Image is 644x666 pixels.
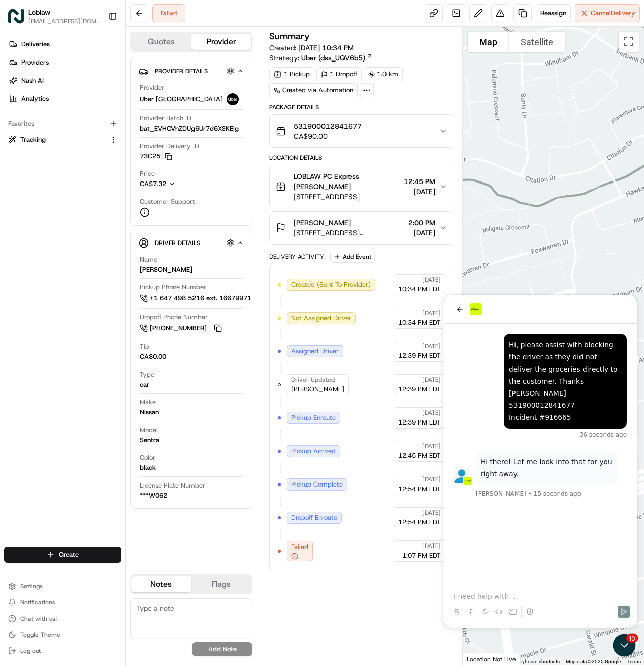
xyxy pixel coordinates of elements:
span: Provider Batch ID [140,114,191,123]
span: Pickup Arrived [291,447,336,456]
div: Nissan [140,408,159,417]
button: Settings [4,579,121,593]
div: Location Not Live [463,653,521,665]
span: Uber (dss_UQV6b5) [301,53,365,63]
button: Loblaw [28,7,50,17]
span: [DATE] [422,309,441,317]
span: Log out [20,647,41,655]
span: Pickup Enroute [291,413,336,422]
span: Driver Details [155,239,200,247]
img: uber-new-logo.jpeg [227,93,239,105]
div: Sentra [140,436,159,445]
button: Keyboard shortcuts [517,658,560,665]
span: +1 647 498 5216 ext. 16679971 [150,294,251,303]
span: CA$7.32 [140,179,166,188]
span: CA$90.00 [294,131,362,141]
iframe: Customer support window [443,295,637,628]
span: Dropoff Phone Number [140,313,208,322]
button: Log out [4,644,121,658]
div: Strategy: [269,53,373,63]
button: Show satellite imagery [509,32,565,52]
span: Make [140,398,156,407]
span: [DATE] [422,376,441,384]
span: 10:34 PM EDT [398,285,441,294]
span: Color [140,453,155,462]
span: Type [140,370,154,379]
span: 12:54 PM EDT [398,518,441,527]
span: 12:39 PM EDT [398,351,441,360]
button: LoblawLoblaw[EMAIL_ADDRESS][DOMAIN_NAME] [4,4,104,28]
div: car [140,380,149,389]
img: Loblaw [8,8,24,24]
button: Notifications [4,595,121,610]
a: Uber (dss_UQV6b5) [301,53,373,63]
span: [DATE] [422,442,441,450]
span: Name [140,255,157,264]
span: Uber [GEOGRAPHIC_DATA] [140,95,223,104]
img: Google [465,652,498,665]
span: [DATE] [404,187,435,197]
a: Created via Automation [269,83,358,97]
span: [DATE] [408,228,435,238]
span: [DATE] [422,276,441,284]
button: Notes [131,576,191,592]
span: [DATE] [422,342,441,350]
a: Tracking [8,135,105,144]
span: 12:45 PM [404,176,435,187]
span: 531900012841677 [294,121,362,131]
a: Terms (opens in new tab) [627,659,641,664]
span: Assigned Driver [291,347,339,356]
span: Pickup Complete [291,480,343,489]
span: Toggle Theme [20,631,60,639]
span: Nash AI [21,76,44,85]
button: 531900012841677CA$90.00 [270,115,454,147]
span: Analytics [21,94,49,103]
span: Not Assigned Driver [291,314,351,323]
span: License Plate Number [140,481,205,490]
a: [PHONE_NUMBER] [140,323,223,334]
span: bat_EVHCVhZDUg6Ur7d6XSKElg [140,124,239,133]
span: Provider [140,83,164,92]
span: 12:39 PM EDT [398,418,441,427]
span: [PERSON_NAME] [291,385,344,394]
span: Customer Support [140,197,195,206]
span: 10:34 PM EDT [398,318,441,327]
button: Tracking [4,132,121,148]
span: Cancel Delivery [591,9,635,18]
button: LOBLAW PC Express [PERSON_NAME][STREET_ADDRESS]12:45 PM[DATE] [270,165,454,208]
button: Provider [191,34,252,50]
span: LOBLAW PC Express [PERSON_NAME] [294,171,400,192]
div: 1 Pickup [269,67,314,81]
span: 2:00 PM [408,218,435,228]
button: Toggle fullscreen view [619,32,639,52]
button: CancelDelivery [575,4,640,22]
span: Pickup Phone Number [140,283,206,292]
span: Driver Updated [291,376,335,384]
span: Provider Details [155,67,208,75]
div: Package Details [269,103,454,111]
button: Chat with us! [4,612,121,626]
a: Analytics [4,91,125,107]
button: Reassign [536,4,571,22]
div: [PERSON_NAME] [140,265,192,274]
span: Created (Sent To Provider) [291,280,371,289]
button: +1 647 498 5216 ext. 16679971 [140,293,268,304]
span: Chat with us! [20,615,57,623]
div: 1 Dropoff [316,67,362,81]
span: [PERSON_NAME] [294,218,351,228]
span: Model [140,426,158,435]
span: [DATE] [422,509,441,517]
div: Delivery Activity [269,253,324,261]
span: [DATE] [422,475,441,483]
